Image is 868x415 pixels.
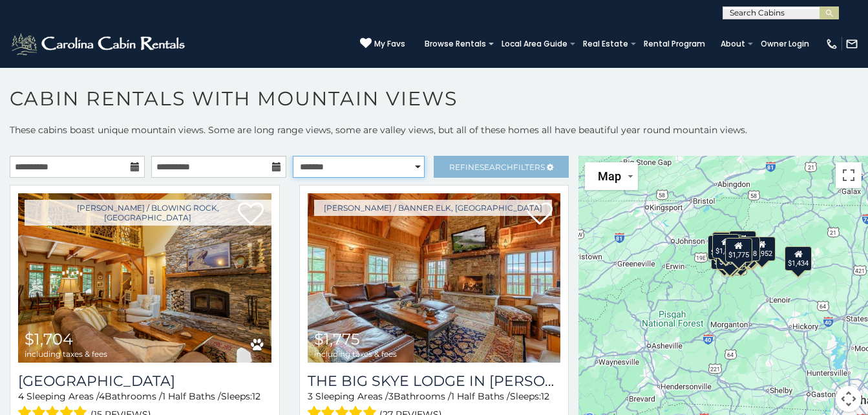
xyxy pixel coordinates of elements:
[308,372,561,390] a: The Big Skye Lodge in [PERSON_NAME][GEOGRAPHIC_DATA]
[825,37,838,50] img: phone-regular-white.png
[712,232,739,257] div: $1,608
[308,372,561,390] h3: The Big Skye Lodge in Valle Crucis
[733,237,760,261] div: $1,918
[708,235,735,260] div: $1,874
[449,162,545,172] span: Refine Filters
[388,390,394,402] span: 3
[308,193,561,363] a: The Big Skye Lodge in Valle Crucis $1,775 including taxes & fees
[252,390,260,402] span: 12
[374,38,405,50] span: My Favs
[637,35,712,53] a: Rental Program
[18,193,271,363] a: Mountain Song Lodge $1,704 including taxes & fees
[585,162,638,190] button: Change map style
[25,200,271,226] a: [PERSON_NAME] / Blowing Rock, [GEOGRAPHIC_DATA]
[451,390,510,402] span: 1 Half Baths /
[725,238,752,262] div: $1,775
[434,156,569,178] a: RefineSearchFilters
[18,372,271,390] h3: Mountain Song Lodge
[314,350,397,358] span: including taxes & fees
[754,35,816,53] a: Owner Login
[836,386,862,412] button: Map camera controls
[541,390,549,402] span: 12
[713,231,740,256] div: $1,815
[480,162,513,172] span: Search
[308,390,313,402] span: 3
[314,330,360,348] span: $1,775
[314,200,552,216] a: [PERSON_NAME] / Banner Elk, [GEOGRAPHIC_DATA]
[714,35,752,53] a: About
[99,390,105,402] span: 4
[729,231,756,255] div: $2,621
[308,193,561,363] img: The Big Skye Lodge in Valle Crucis
[785,246,812,271] div: $1,434
[10,31,189,57] img: White-1-2.png
[360,37,405,50] a: My Favs
[836,162,862,188] button: Toggle fullscreen view
[748,237,776,261] div: $3,952
[495,35,574,53] a: Local Area Guide
[598,169,621,183] span: Map
[712,234,739,259] div: $1,885
[18,390,24,402] span: 4
[25,330,73,348] span: $1,704
[418,35,492,53] a: Browse Rentals
[845,37,858,50] img: mail-regular-white.png
[18,372,271,390] a: [GEOGRAPHIC_DATA]
[25,350,107,358] span: including taxes & fees
[162,390,221,402] span: 1 Half Baths /
[18,193,271,363] img: Mountain Song Lodge
[577,35,635,53] a: Real Estate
